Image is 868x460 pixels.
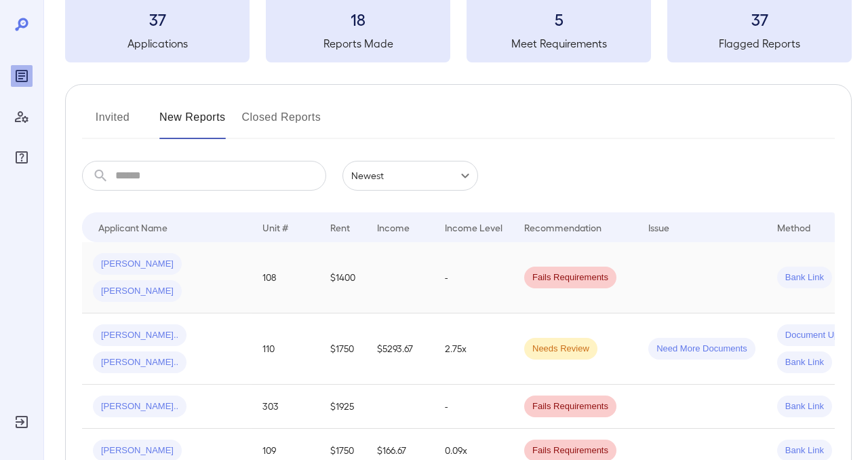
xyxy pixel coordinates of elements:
div: Log Out [11,411,33,433]
div: Reports [11,65,33,87]
h3: 5 [467,8,651,30]
span: Fails Requirements [524,400,616,413]
h3: 37 [667,8,852,30]
span: Fails Requirements [524,271,616,284]
div: Income Level [445,219,502,235]
span: [PERSON_NAME].. [93,356,186,369]
div: Unit # [262,219,288,235]
span: Need More Documents [648,343,755,356]
td: - [434,242,513,313]
h5: Applications [65,35,250,52]
span: [PERSON_NAME].. [93,329,186,342]
td: $1750 [319,313,366,385]
div: Recommendation [524,219,601,235]
td: 303 [252,385,319,429]
div: Issue [648,219,670,235]
h5: Meet Requirements [467,35,651,52]
td: $1925 [319,385,366,429]
td: 2.75x [434,313,513,385]
h3: 18 [266,8,450,30]
span: Document Upload [777,329,864,342]
span: Fails Requirements [524,444,616,457]
td: $1400 [319,242,366,313]
td: 110 [252,313,319,385]
div: Newest [342,161,478,191]
div: Method [777,219,810,235]
span: Bank Link [777,271,832,284]
div: Income [377,219,410,235]
div: Applicant Name [98,219,167,235]
td: - [434,385,513,429]
span: [PERSON_NAME] [93,444,182,457]
div: FAQ [11,147,33,168]
button: New Reports [159,107,226,139]
h5: Flagged Reports [667,35,852,52]
span: [PERSON_NAME] [93,285,182,298]
div: Rent [330,219,352,235]
span: Bank Link [777,400,832,413]
span: [PERSON_NAME].. [93,400,186,413]
span: [PERSON_NAME] [93,258,182,271]
h5: Reports Made [266,35,450,52]
button: Invited [82,107,143,139]
span: Needs Review [524,343,597,356]
div: Manage Users [11,106,33,128]
span: Bank Link [777,356,832,369]
td: 108 [252,242,319,313]
h3: 37 [65,8,250,30]
button: Closed Reports [242,107,321,139]
td: $5293.67 [366,313,434,385]
span: Bank Link [777,444,832,457]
